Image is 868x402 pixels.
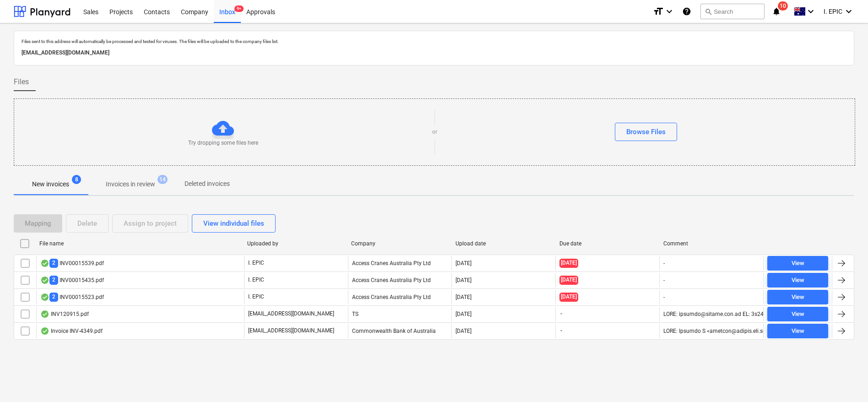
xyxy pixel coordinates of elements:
div: Upload date [456,240,552,247]
span: 2 [49,259,58,267]
iframe: Chat Widget [822,358,868,402]
span: 8 [72,175,81,184]
div: [DATE] [456,328,472,334]
div: - [663,277,665,283]
div: Browse Files [626,126,666,138]
div: [DATE] [456,277,472,283]
p: I. EPIC [248,293,264,301]
p: Deleted invoices [184,179,230,189]
div: INV120915.pdf [40,310,89,318]
div: View [792,326,804,337]
div: INV00015539.pdf [40,259,104,267]
span: 2 [49,293,58,301]
button: View [767,324,828,338]
div: Invoice INV-4349.pdf [40,327,103,335]
p: I. EPIC [248,259,264,267]
p: [EMAIL_ADDRESS][DOMAIN_NAME] [22,48,846,58]
div: [DATE] [456,260,472,266]
div: Try dropping some files hereorBrowse Files [14,98,855,166]
span: [DATE] [559,259,578,267]
div: Access Cranes Australia Pty Ltd [348,273,452,288]
div: View [792,275,804,286]
div: INV00015435.pdf [40,276,104,284]
div: TS [348,307,452,321]
p: New invoices [32,179,69,189]
span: 14 [157,175,168,184]
p: Invoices in review [106,179,155,189]
p: or [432,128,437,136]
div: Access Cranes Australia Pty Ltd [348,256,452,271]
div: Comment [663,240,760,247]
div: Access Cranes Australia Pty Ltd [348,290,452,304]
button: View [767,256,828,271]
div: View [792,258,804,269]
div: INV00015523.pdf [40,293,104,301]
div: OCR finished [40,293,49,301]
div: - [663,260,665,266]
button: View individual files [192,214,276,233]
button: Browse Files [615,123,677,141]
span: - [559,327,563,335]
div: View individual files [203,217,264,229]
p: I. EPIC [248,276,264,284]
div: Company [351,240,448,247]
button: View [767,273,828,288]
div: OCR finished [40,310,49,318]
div: OCR finished [40,327,49,335]
span: [DATE] [559,276,578,284]
div: File name [39,240,240,247]
span: [DATE] [559,293,578,301]
div: [DATE] [456,294,472,300]
div: Due date [559,240,656,247]
p: [EMAIL_ADDRESS][DOMAIN_NAME] [248,310,334,318]
div: OCR finished [40,277,49,284]
button: View [767,307,828,321]
div: - [663,294,665,300]
p: Files sent to this address will automatically be processed and tested for viruses. The files will... [22,38,846,44]
div: Uploaded by [247,240,344,247]
p: Try dropping some files here [188,139,258,147]
div: Commonwealth Bank of Australia [348,324,452,338]
span: - [559,310,563,318]
div: OCR finished [40,260,49,267]
span: 9+ [234,5,244,12]
div: View [792,309,804,320]
p: [EMAIL_ADDRESS][DOMAIN_NAME] [248,327,334,335]
span: Files [14,76,29,87]
button: View [767,290,828,304]
span: 2 [49,276,58,284]
div: View [792,292,804,303]
div: [DATE] [456,311,472,317]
